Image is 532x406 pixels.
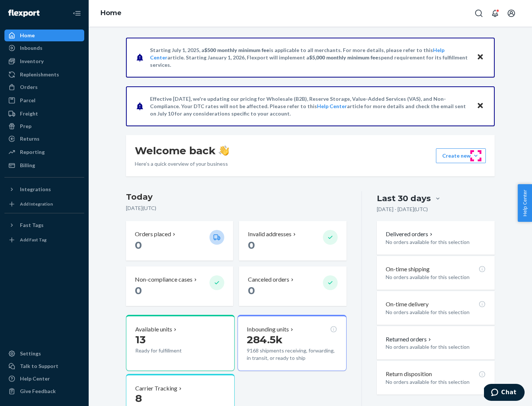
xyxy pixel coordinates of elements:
p: No orders available for this selection [386,343,486,351]
p: Here’s a quick overview of your business [135,160,229,168]
iframe: Opens a widget where you can chat to one of our agents [484,384,525,402]
button: Orders placed 0 [126,221,233,261]
p: Effective [DATE], we're updating our pricing for Wholesale (B2B), Reserve Storage, Value-Added Se... [150,95,470,117]
img: hand-wave emoji [219,145,229,156]
span: 13 [135,333,146,346]
button: Talk to Support [4,360,84,372]
a: Home [100,9,122,17]
div: Help Center [20,375,50,382]
button: Returned orders [386,335,433,344]
div: Returns [20,135,40,142]
a: Orders [4,81,84,93]
p: On-time shipping [386,265,430,273]
h3: Today [126,191,347,203]
p: No orders available for this selection [386,378,486,386]
p: Return disposition [386,370,432,378]
button: Give Feedback [4,385,84,397]
a: Home [4,30,84,41]
div: Add Integration [20,201,53,207]
div: Prep [20,123,31,130]
span: $500 monthly minimum fee [204,47,269,53]
div: Fast Tags [20,221,44,229]
span: 284.5k [247,333,283,346]
a: Add Fast Tag [4,234,84,246]
button: Close [475,52,485,63]
div: Billing [20,162,35,169]
a: Freight [4,108,84,120]
a: Replenishments [4,69,84,80]
span: $5,000 monthly minimum fee [309,54,378,61]
span: 0 [248,239,255,251]
p: Carrier Tracking [135,384,177,393]
button: Available units13Ready for fulfillment [126,315,235,371]
p: No orders available for this selection [386,238,486,246]
button: Integrations [4,183,84,195]
span: 0 [248,284,255,297]
a: Settings [4,348,84,359]
a: Parcel [4,94,84,106]
a: Reporting [4,146,84,158]
button: Non-compliance cases 0 [126,266,233,306]
p: [DATE] - [DATE] ( UTC ) [377,206,428,213]
p: 9168 shipments receiving, forwarding, in transit, or ready to ship [247,347,337,362]
a: Returns [4,133,84,145]
button: Close Navigation [69,6,84,21]
p: Available units [135,325,172,334]
div: Last 30 days [377,193,431,204]
button: Create new [436,148,486,163]
button: Close [475,101,485,111]
button: Open account menu [504,6,519,21]
div: Give Feedback [20,388,56,395]
p: Starting July 1, 2025, a is applicable to all merchants. For more details, please refer to this a... [150,47,470,69]
a: Help Center [4,373,84,385]
div: Reporting [20,148,45,156]
button: Open notifications [488,6,502,21]
p: No orders available for this selection [386,309,486,316]
p: Canceled orders [248,275,289,284]
p: On-time delivery [386,300,429,309]
h1: Welcome back [135,144,229,157]
button: Inbounding units284.5k9168 shipments receiving, forwarding, in transit, or ready to ship [238,315,346,371]
span: 8 [135,392,142,405]
p: [DATE] ( UTC ) [126,204,347,212]
span: 0 [135,239,142,251]
div: Talk to Support [20,362,58,370]
a: Inventory [4,55,84,67]
a: Billing [4,159,84,171]
div: Add Fast Tag [20,237,47,243]
div: Orders [20,83,38,91]
button: Invalid addresses 0 [239,221,346,261]
a: Prep [4,120,84,132]
p: Invalid addresses [248,230,291,238]
a: Inbounds [4,42,84,54]
div: Replenishments [20,71,59,78]
div: Settings [20,350,41,357]
img: Flexport logo [8,10,40,17]
span: 0 [135,284,142,297]
div: Inventory [20,58,44,65]
p: Non-compliance cases [135,275,192,284]
div: Inbounds [20,44,42,52]
div: Integrations [20,186,51,193]
p: Orders placed [135,230,171,238]
button: Open Search Box [471,6,486,21]
p: Ready for fulfillment [135,347,204,354]
p: Inbounding units [247,325,289,334]
div: Freight [20,110,38,117]
button: Canceled orders 0 [239,266,346,306]
p: No orders available for this selection [386,273,486,281]
a: Add Integration [4,198,84,210]
a: Help Center [317,103,347,109]
button: Fast Tags [4,219,84,231]
div: Home [20,32,35,39]
div: Parcel [20,97,35,104]
ol: breadcrumbs [95,3,127,24]
button: Help Center [518,184,532,222]
button: Delivered orders [386,230,434,238]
